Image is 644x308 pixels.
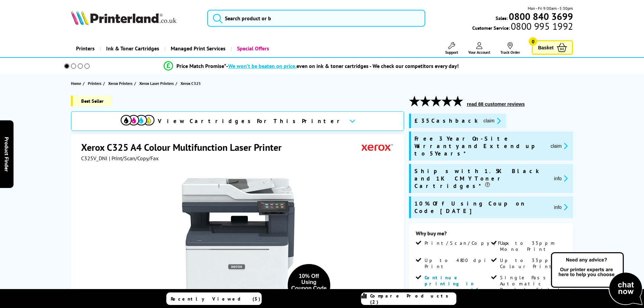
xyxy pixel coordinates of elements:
li: modal_Promise [55,60,568,72]
img: View Cartridges [121,115,154,125]
span: Mon - Fri 9:00am - 5:30pm [528,5,573,11]
b: 0800 840 3699 [509,10,573,23]
a: Home [71,80,83,87]
span: Basket [538,43,553,52]
a: Your Account [468,42,490,55]
span: Recently Viewed (5) [171,296,261,302]
div: - even on ink & toner cartridges - We check our competitors every day! [226,63,459,69]
span: Ships with 1.5K Black and 1K CMY Toner Cartridges* [414,167,549,190]
span: C325V_DNI [81,155,108,162]
a: Managed Print Services [164,40,231,57]
span: Support [445,50,458,55]
img: Open Live Chat window [549,251,644,307]
span: 0 [529,37,537,46]
a: Recently Viewed (5) [166,292,262,305]
span: Up to 4800 dpi Print [425,257,490,269]
a: Printers [88,80,103,87]
a: Track Order [500,42,520,55]
span: Price Match Promise* [176,63,226,69]
span: Sales: [496,15,508,21]
span: Print/Scan/Copy/Fax [425,240,511,246]
span: Product Finder [3,137,10,171]
a: Xerox C325 [181,80,202,87]
input: Search product or b [207,10,425,27]
button: promo-description [549,142,570,150]
img: Printerland Logo [71,10,176,25]
span: Xerox Printers [108,80,133,87]
h1: Xerox C325 A4 Colour Multifunction Laser Printer [81,141,288,153]
a: Printerland Logo [71,10,199,26]
span: Customer Service: [472,23,573,31]
a: Special Offers [231,40,274,57]
a: Xerox Laser Printers [139,80,175,87]
button: promo-description [552,174,570,182]
a: 0800 840 3699 [508,13,573,20]
a: Compare Products (2) [361,292,456,305]
span: Ink & Toner Cartridges [106,40,159,57]
span: Up to 33ppm Colour Print [500,257,565,269]
span: We won’t be beaten on price, [228,63,296,69]
a: Ink & Toner Cartridges [100,40,164,57]
span: Xerox Laser Printers [139,80,174,87]
span: Compare Products (2) [370,293,456,305]
span: Best Seller [71,96,112,106]
span: Home [71,80,81,87]
span: 10% Off Using Coupon Code [DATE] [414,200,549,215]
img: Xerox [362,141,393,153]
button: promo-description [481,117,503,125]
a: Basket 0 [532,40,573,55]
div: 10% Off Using Coupon Code [DATE] [291,273,327,298]
span: Single Pass Automatic Double Sided Scanning [500,275,565,299]
span: View Cartridges For This Printer [158,117,344,125]
button: promo-description [552,203,570,211]
span: Up to 33ppm Mono Print [500,240,565,252]
img: Xerox C325 [172,175,305,308]
span: | Print/Scan/Copy/Fax [109,155,159,162]
span: Printers [88,80,101,87]
a: Printers [71,40,100,57]
span: £35 Cashback [414,117,478,125]
a: Support [445,42,458,55]
div: Why buy me? [416,230,566,240]
span: Free 3 Year On-Site Warranty and Extend up to 5 Years* [414,135,545,157]
button: read 88 customer reviews [465,101,527,107]
a: Xerox Printers [108,80,134,87]
span: Xerox C325 [181,80,201,87]
span: Your Account [468,50,490,55]
span: 0800 995 1992 [510,23,573,29]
